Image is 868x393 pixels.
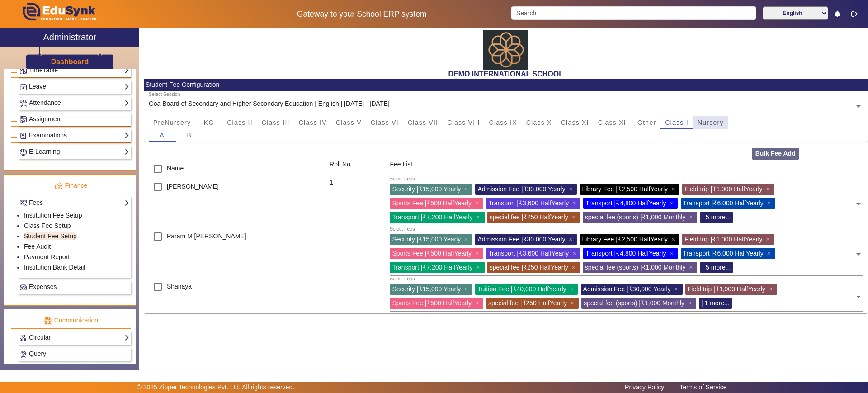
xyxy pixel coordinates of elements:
span: special fee (sports) | ₹1,000 Monthly [584,299,684,307]
div: Shanaya [144,278,325,313]
a: Institution Bank Detail [24,264,85,271]
span: × [689,213,695,221]
span: × [670,199,675,207]
span: × [570,285,576,293]
a: Privacy Policy [620,381,669,393]
div: 1 [325,178,385,228]
img: finance.png [55,182,63,190]
div: Roll No. [325,160,385,178]
span: special fee | ₹250 HalfYearly [490,213,568,221]
img: communication.png [44,317,52,325]
a: Fee Audit [24,243,51,250]
h2: Administrator [43,32,97,43]
p: Finance [11,181,131,190]
span: Tuition Fee | ₹40,000 HalfYearly [477,285,566,293]
span: KG [204,119,214,126]
span: Class XII [598,119,628,126]
a: Terms of Service [675,381,731,393]
input: Search [511,6,756,20]
span: × [572,199,578,207]
span: × [476,213,482,221]
span: Field trip | ₹1,000 HalfYearly [684,236,762,243]
div: [PERSON_NAME] [144,178,325,228]
a: Student Fee Setup [24,232,77,240]
span: Class VII [408,119,438,126]
span: Security | ₹15,000 Yearly [392,285,461,293]
span: Expenses [29,283,57,290]
span: × [674,285,680,293]
span: Transport | ₹6,000 HalfYearly [683,250,764,257]
span: × [475,299,481,307]
span: × [766,236,772,243]
img: abdd4561-dfa5-4bc5-9f22-bd710a8d2831 [483,30,528,70]
span: Class XI [561,119,589,126]
span: × [476,264,482,271]
span: Class III [262,119,290,126]
span: Class X [526,119,552,126]
span: Field trip | ₹1,000 HalfYearly [688,285,765,293]
span: Transport | ₹4,800 HalfYearly [585,199,666,207]
div: Select Session [149,91,180,98]
span: PreNursery [153,119,191,126]
p: Communication [11,316,131,325]
span: Library Fee | ₹2,500 HalfYearly [582,236,668,243]
span: × [569,236,575,243]
span: Class I [665,119,689,126]
a: Expenses [19,282,129,292]
span: × [464,285,470,293]
div: Goa Board of Secondary and Higher Secondary Education | English | [DATE] - [DATE] [149,99,390,109]
span: special fee (sports) | ₹1,000 Monthly [585,213,686,221]
span: | 5 more... [703,213,731,221]
span: | 5 more... [703,264,731,271]
span: × [688,299,694,307]
span: special fee | ₹250 HalfYearly [488,299,567,307]
span: × [464,236,470,243]
span: B [187,132,192,138]
span: Security | ₹15,000 Yearly [392,236,461,243]
span: Security | ₹15,000 Yearly [392,185,461,193]
span: Nursery [698,119,724,126]
span: × [689,264,695,271]
span: Class IX [489,119,517,126]
a: Assignment [19,114,129,124]
span: special fee | ₹250 HalfYearly [490,264,568,271]
span: Transport | ₹7,200 HalfYearly [392,264,472,271]
h3: Dashboard [51,57,89,66]
span: Query [29,350,46,357]
span: | 1 more... [701,299,730,307]
span: × [766,185,772,193]
span: Field trip | ₹1,000 HalfYearly [684,185,762,193]
div: Select Fees [390,175,415,183]
span: × [572,250,578,257]
span: × [475,250,481,257]
span: × [769,285,775,293]
span: Class V [336,119,362,126]
span: Transport | ₹3,600 HalfYearly [488,199,569,207]
span: Class IV [299,119,327,126]
a: Institution Fee Setup [24,212,82,219]
span: special fee (sports) | ₹1,000 Monthly [585,264,686,271]
span: Transport | ₹7,200 HalfYearly [392,213,472,221]
a: Dashboard [51,57,90,66]
span: × [767,250,773,257]
span: × [571,213,577,221]
span: × [569,185,575,193]
div: Select Fees [390,275,415,283]
img: Support-tickets.png [20,351,27,358]
a: Administrator [0,28,139,47]
span: Sports Fee | ₹500 HalfYearly [392,250,472,257]
h5: Gateway to your School ERP system [222,9,501,19]
span: Transport | ₹3,600 HalfYearly [488,250,569,257]
span: Transport | ₹4,800 HalfYearly [585,250,666,257]
span: Sports Fee | ₹500 HalfYearly [392,199,472,207]
span: × [767,199,773,207]
span: Library Fee | ₹2,500 HalfYearly [582,185,668,193]
span: Admission Fee | ₹30,000 Yearly [477,185,565,193]
span: Class VI [371,119,399,126]
span: A [160,132,165,138]
img: Payroll.png [20,284,27,290]
span: × [571,299,576,307]
span: Assignment [29,115,62,123]
div: Select Fees [390,226,415,233]
h2: DEMO INTERNATIONAL SCHOOL [144,70,868,78]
